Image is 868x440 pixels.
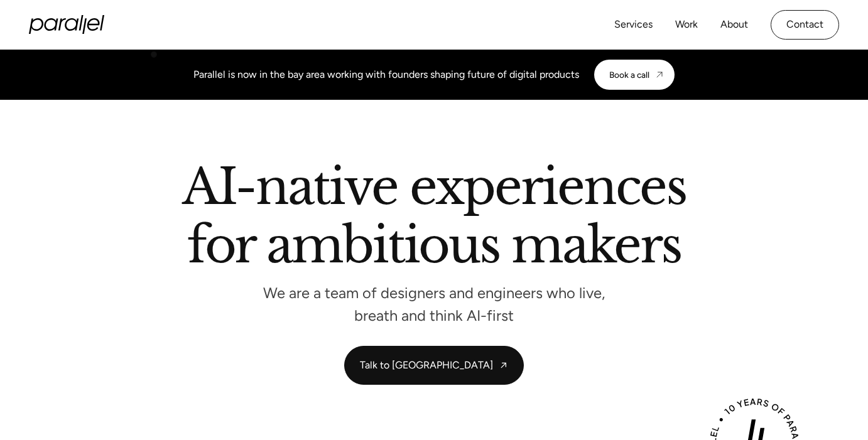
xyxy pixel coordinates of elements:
a: Work [675,16,698,34]
p: We are a team of designers and engineers who live, breath and think AI-first [246,288,622,321]
a: Book a call [594,60,675,90]
img: CTA arrow image [654,70,665,80]
a: Services [614,16,653,34]
h2: AI-native experiences for ambitious makers [82,163,786,274]
div: Parallel is now in the bay area working with founders shaping future of digital products [193,67,579,82]
div: Book a call [609,70,649,80]
a: About [720,16,748,34]
a: Contact [771,10,839,40]
a: home [29,15,104,34]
